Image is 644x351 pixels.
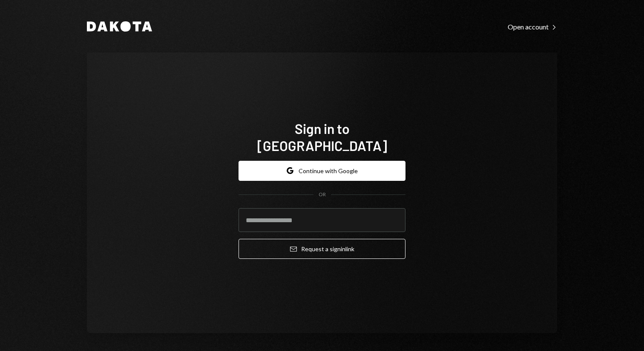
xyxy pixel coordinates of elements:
button: Continue with Google [239,161,405,181]
h1: Sign in to [GEOGRAPHIC_DATA] [239,120,405,154]
button: Request a signinlink [239,239,405,259]
div: OR [319,191,326,198]
a: Open account [508,22,557,31]
div: Open account [508,23,557,31]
